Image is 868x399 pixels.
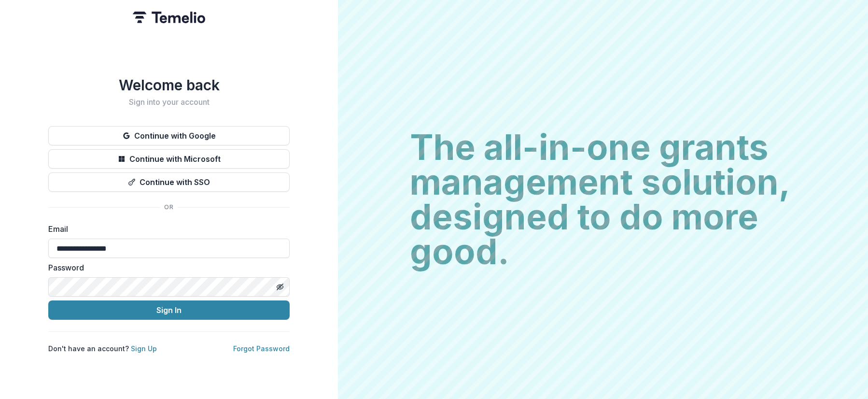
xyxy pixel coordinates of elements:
a: Forgot Password [233,344,290,353]
img: Temelio [133,12,205,23]
button: Toggle password visibility [272,279,288,295]
label: Email [48,223,284,235]
h2: Sign into your account [48,98,290,107]
h1: Welcome back [48,76,290,94]
a: Sign Up [131,344,157,353]
button: Continue with SSO [48,172,290,192]
button: Continue with Google [48,126,290,145]
button: Continue with Microsoft [48,149,290,169]
label: Password [48,262,284,273]
button: Sign In [48,300,290,320]
p: Don't have an account? [48,343,157,354]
